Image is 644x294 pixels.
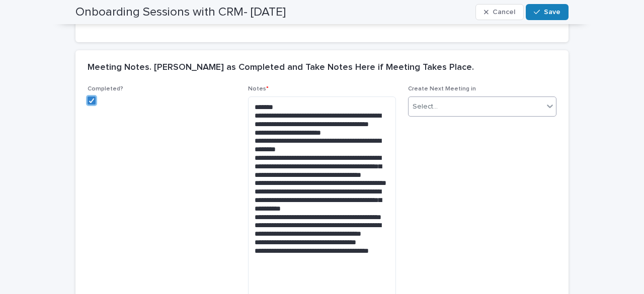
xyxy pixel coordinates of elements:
[75,5,286,20] h2: Onboarding Sessions with CRM- [DATE]
[413,102,438,112] div: Select...
[526,4,569,20] button: Save
[475,4,524,20] button: Cancel
[88,62,474,73] h2: Meeting Notes. [PERSON_NAME] as Completed and Take Notes Here if Meeting Takes Place.
[493,9,515,16] span: Cancel
[408,86,476,92] span: Create Next Meeting in
[544,9,560,16] span: Save
[248,86,269,92] span: Notes
[88,86,123,92] span: Completed?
